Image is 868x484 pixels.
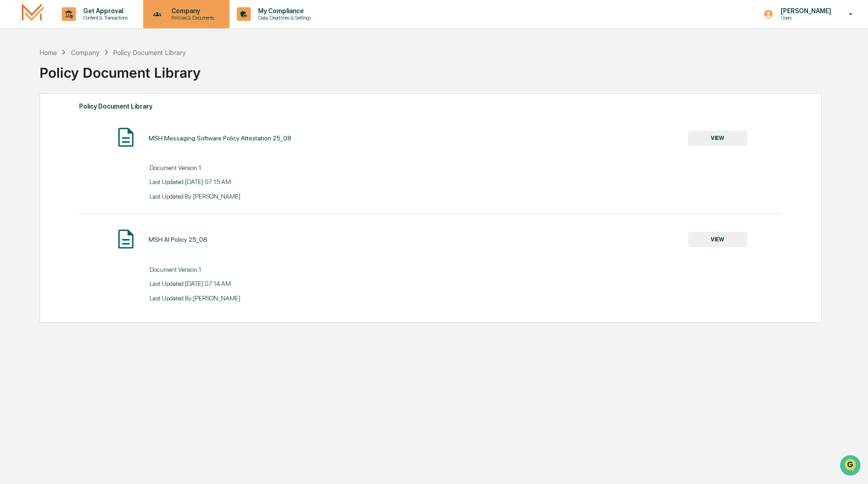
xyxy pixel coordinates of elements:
div: MSH AI Policy 25_08 [149,236,207,243]
p: [PERSON_NAME] [773,7,836,15]
button: Start new chat [155,72,165,83]
span: Pylon [90,154,110,161]
img: Document Icon [115,228,137,250]
p: Data, Deadlines & Settings [251,15,315,21]
p: Policies & Documents [164,15,219,21]
img: logo [22,3,44,25]
div: Policy Document Library [113,49,186,56]
div: Policy Document Library [79,100,782,112]
span: Preclearance [18,115,59,124]
div: Document Version: 1 [150,164,431,171]
a: 🔎Data Lookup [5,128,61,145]
iframe: Open customer support [839,454,863,479]
span: Attestations [75,115,113,124]
p: My Compliance [251,7,315,15]
div: Policy Document Library [40,57,821,81]
p: How can we help? [9,19,165,34]
img: 1746055101610-c473b297-6a78-478c-a979-82029cc54cd1 [9,70,25,86]
div: Company [71,49,100,56]
div: 🖐️ [9,115,16,123]
div: We're available if you need us! [31,79,115,86]
p: Get Approval [76,7,132,15]
div: Start new chat [31,70,149,79]
div: Last Updated: [DATE] 07:15 AM [150,178,431,185]
div: MSH Messaging Software Policy Attestation 25_08 [149,135,291,142]
div: Last Updated: [DATE] 07:14 AM [150,280,431,287]
div: Home [40,49,57,56]
p: Company [164,7,219,15]
a: Powered byPylon [64,154,110,161]
button: VIEW [688,232,747,247]
a: 🖐️Preclearance [5,111,62,127]
p: Users [773,15,836,21]
button: VIEW [688,130,747,146]
a: 🗄️Attestations [62,111,116,127]
div: Last Updated By: [PERSON_NAME] [150,193,431,200]
div: 🔎 [9,133,16,140]
div: Document Version: 1 [150,266,431,273]
img: Document Icon [115,126,137,149]
div: Last Updated By: [PERSON_NAME] [150,294,431,302]
div: 🗄️ [66,115,73,123]
span: Data Lookup [18,132,57,141]
p: Content & Transactions [76,15,132,21]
